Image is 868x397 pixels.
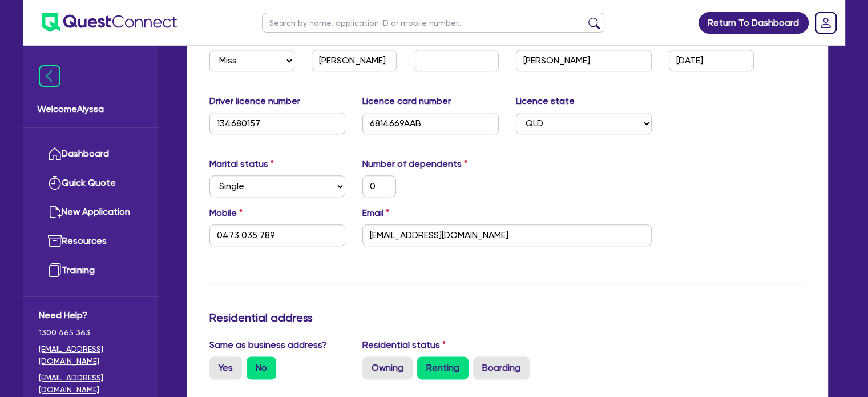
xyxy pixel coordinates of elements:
a: Dashboard [39,139,142,169]
span: Need Help? [39,308,142,322]
label: Email [362,206,389,220]
img: new-application [48,205,62,219]
label: Mobile [209,206,243,220]
img: quick-quote [48,176,62,190]
a: Resources [39,227,142,256]
span: Welcome Alyssa [37,102,144,116]
label: Licence state [516,94,575,108]
a: New Application [39,198,142,227]
label: Boarding [473,356,530,379]
label: Driver licence number [209,94,300,108]
label: Number of dependents [362,157,467,171]
label: Renting [417,356,469,379]
img: training [48,263,62,277]
a: [EMAIL_ADDRESS][DOMAIN_NAME] [39,372,142,396]
img: quest-connect-logo-blue [42,13,177,32]
input: Search by name, application ID or mobile number... [262,13,604,33]
img: resources [48,234,62,248]
label: No [247,356,276,379]
label: Marital status [209,157,274,171]
img: icon-menu-close [39,65,60,87]
label: Residential status [362,338,446,352]
a: Return To Dashboard [699,12,809,34]
a: Training [39,256,142,285]
a: Quick Quote [39,169,142,198]
a: Dropdown toggle [811,8,841,38]
label: Same as business address? [209,338,327,352]
a: [EMAIL_ADDRESS][DOMAIN_NAME] [39,343,142,367]
label: Yes [209,356,242,379]
label: Licence card number [362,94,451,108]
h3: Residential address [209,311,805,324]
span: 1300 465 363 [39,327,142,339]
input: DD / MM / YYYY [669,50,754,71]
label: Owning [362,356,413,379]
